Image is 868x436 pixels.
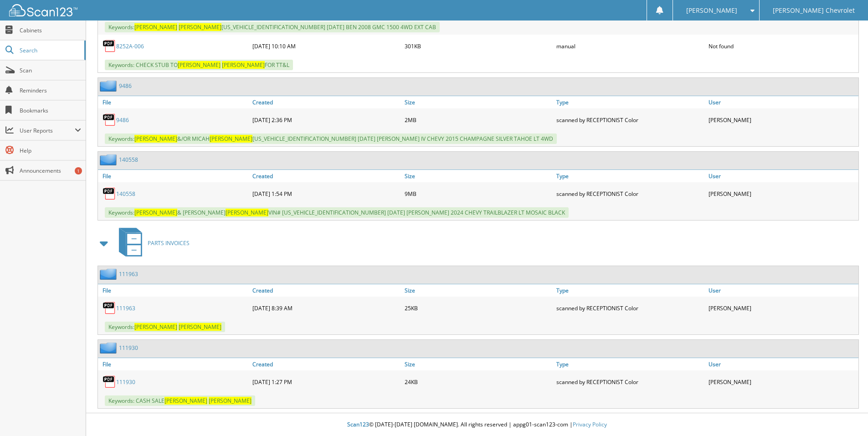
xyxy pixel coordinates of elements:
div: [DATE] 8:39 AM [250,299,402,317]
span: Search [20,46,80,54]
span: User Reports [20,127,75,134]
img: PDF.png [103,301,116,315]
a: Created [250,170,402,182]
span: Scan [20,67,81,74]
div: [DATE] 10:10 AM [250,37,402,55]
span: Cabinets [20,26,81,34]
div: [PERSON_NAME] [706,185,858,203]
div: scanned by RECEPTIONIST Color [554,185,706,203]
span: [PERSON_NAME] [134,323,177,331]
div: [DATE] 1:27 PM [250,373,402,391]
a: 111963 [119,270,138,278]
a: 111930 [119,344,138,352]
span: Keywords: CHECK STUB TO FOR TT&L [105,60,293,70]
span: [PERSON_NAME] [164,397,207,405]
span: [PERSON_NAME] [134,209,177,216]
div: Not found [706,37,858,55]
img: folder2.png [100,268,119,280]
a: Type [554,170,706,182]
span: [PERSON_NAME] [210,135,252,143]
a: Size [402,170,555,182]
a: File [98,284,250,297]
span: [PERSON_NAME] [134,23,177,31]
a: File [98,96,250,108]
div: manual [554,37,706,55]
div: 9MB [402,185,555,203]
a: Created [250,284,402,297]
div: 2MB [402,111,555,129]
span: Keywords: &/OR MICAH [US_VEHICLE_IDENTIFICATION_NUMBER] [DATE] [PERSON_NAME] IV CHEVY 2015 CHAMPA... [105,133,557,144]
a: Type [554,284,706,297]
a: 9486 [116,116,129,124]
div: [PERSON_NAME] [706,299,858,317]
a: Size [402,96,555,108]
a: Size [402,358,555,370]
a: File [98,358,250,370]
img: folder2.png [100,342,119,354]
div: [PERSON_NAME] [706,373,858,391]
span: [PERSON_NAME] [686,8,737,13]
a: Type [554,358,706,370]
span: [PERSON_NAME] [179,323,221,331]
span: [PERSON_NAME] [226,209,268,216]
span: Keywords: [105,322,225,332]
span: PARTS INVOICES [148,239,190,247]
a: User [706,96,858,108]
a: 140558 [116,190,135,198]
div: scanned by RECEPTIONIST Color [554,373,706,391]
a: User [706,284,858,297]
img: folder2.png [100,154,119,165]
img: scan123-logo-white.svg [9,4,77,16]
div: scanned by RECEPTIONIST Color [554,299,706,317]
a: 9486 [119,82,132,90]
a: 111963 [116,304,135,312]
span: Keywords: CASH SALE [105,395,255,406]
div: 25KB [402,299,555,317]
a: User [706,358,858,370]
a: Size [402,284,555,297]
a: 140558 [119,156,138,164]
span: Announcements [20,167,81,174]
span: [PERSON_NAME] Chevrolet [773,8,855,13]
span: Keywords: & [PERSON_NAME] VIN# [US_VEHICLE_IDENTIFICATION_NUMBER] [DATE] [PERSON_NAME] 2024 CHEVY... [105,207,569,218]
a: PARTS INVOICES [113,225,190,261]
div: 24KB [402,373,555,391]
img: PDF.png [103,113,116,127]
span: [PERSON_NAME] [179,23,221,31]
img: PDF.png [103,187,116,200]
img: folder2.png [100,80,119,92]
img: PDF.png [103,39,116,53]
a: Created [250,96,402,108]
a: File [98,170,250,182]
span: Bookmarks [20,107,81,114]
div: [DATE] 2:36 PM [250,111,402,129]
span: [PERSON_NAME] [178,61,221,69]
a: Created [250,358,402,370]
div: © [DATE]-[DATE] [DOMAIN_NAME]. All rights reserved | appg01-scan123-com | [86,414,868,436]
span: Keywords: [US_VEHICLE_IDENTIFICATION_NUMBER] [DATE] BEN 2008 GMC 1500 4WD EXT CAB [105,22,440,32]
a: 111930 [116,378,135,386]
div: 1 [75,167,82,174]
span: [PERSON_NAME] [222,61,265,69]
span: [PERSON_NAME] [134,135,177,143]
div: 301KB [402,37,555,55]
a: User [706,170,858,182]
span: [PERSON_NAME] [209,397,252,405]
span: Scan123 [347,421,369,428]
a: Type [554,96,706,108]
a: Privacy Policy [573,421,607,428]
a: 8252A-006 [116,42,144,50]
div: [DATE] 1:54 PM [250,185,402,203]
iframe: Chat Widget [822,392,868,436]
div: scanned by RECEPTIONIST Color [554,111,706,129]
div: [PERSON_NAME] [706,111,858,129]
span: Reminders [20,87,81,94]
img: PDF.png [103,375,116,389]
span: Help [20,147,81,154]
